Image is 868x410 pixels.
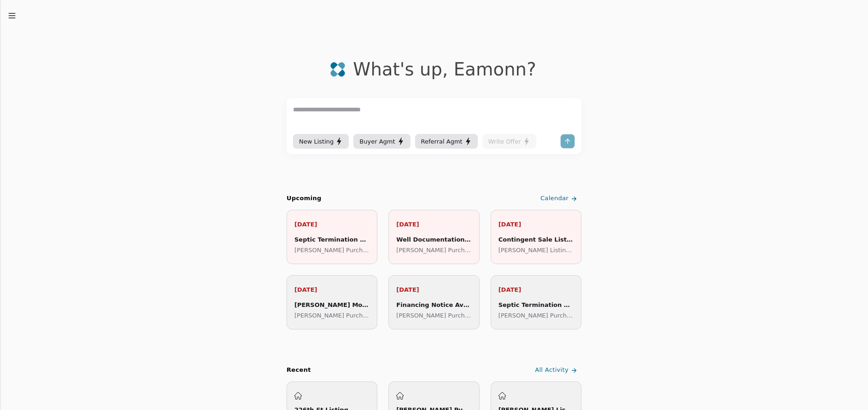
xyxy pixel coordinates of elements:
[353,134,410,149] button: Buyer Agmt
[396,311,471,320] p: [PERSON_NAME] Purchase ([PERSON_NAME][GEOGRAPHIC_DATA])
[293,134,349,149] button: New Listing
[539,191,581,206] a: Calendar
[491,210,581,264] a: [DATE]Contingent Sale Listing Due[PERSON_NAME] Listing ([GEOGRAPHIC_DATA])
[287,194,322,203] h2: Upcoming
[540,194,569,203] span: Calendar
[396,300,471,310] div: Financing Notice Available
[499,235,574,244] div: Contingent Sale Listing Due
[353,59,536,80] div: What's up , Eamonn ?
[388,275,479,329] a: [DATE]Financing Notice Available[PERSON_NAME] Purchase ([PERSON_NAME][GEOGRAPHIC_DATA])
[287,210,377,264] a: [DATE]Septic Termination Deadline[PERSON_NAME] Purchase ([PERSON_NAME][GEOGRAPHIC_DATA])
[287,365,311,375] div: Recent
[499,285,574,295] p: [DATE]
[294,300,369,310] div: [PERSON_NAME] Money Due
[533,363,581,378] a: All Activity
[396,285,471,295] p: [DATE]
[294,285,369,295] p: [DATE]
[294,219,369,229] p: [DATE]
[359,137,395,146] span: Buyer Agmt
[294,245,369,255] p: [PERSON_NAME] Purchase ([PERSON_NAME][GEOGRAPHIC_DATA])
[299,137,343,146] div: New Listing
[499,245,574,255] p: [PERSON_NAME] Listing ([GEOGRAPHIC_DATA])
[287,275,377,329] a: [DATE][PERSON_NAME] Money Due[PERSON_NAME] Purchase ([GEOGRAPHIC_DATA])
[396,245,471,255] p: [PERSON_NAME] Purchase ([PERSON_NAME][GEOGRAPHIC_DATA])
[396,219,471,229] p: [DATE]
[294,235,369,244] div: Septic Termination Deadline
[499,300,574,310] div: Septic Termination Deadline
[415,134,478,149] button: Referral Agmt
[499,219,574,229] p: [DATE]
[396,235,471,244] div: Well Documentation Review
[491,275,581,329] a: [DATE]Septic Termination Deadline[PERSON_NAME] Purchase ([GEOGRAPHIC_DATA])
[294,311,369,320] p: [PERSON_NAME] Purchase ([GEOGRAPHIC_DATA])
[421,137,463,146] span: Referral Agmt
[535,365,569,375] span: All Activity
[388,210,479,264] a: [DATE]Well Documentation Review[PERSON_NAME] Purchase ([PERSON_NAME][GEOGRAPHIC_DATA])
[330,62,346,77] img: logo
[499,311,574,320] p: [PERSON_NAME] Purchase ([GEOGRAPHIC_DATA])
